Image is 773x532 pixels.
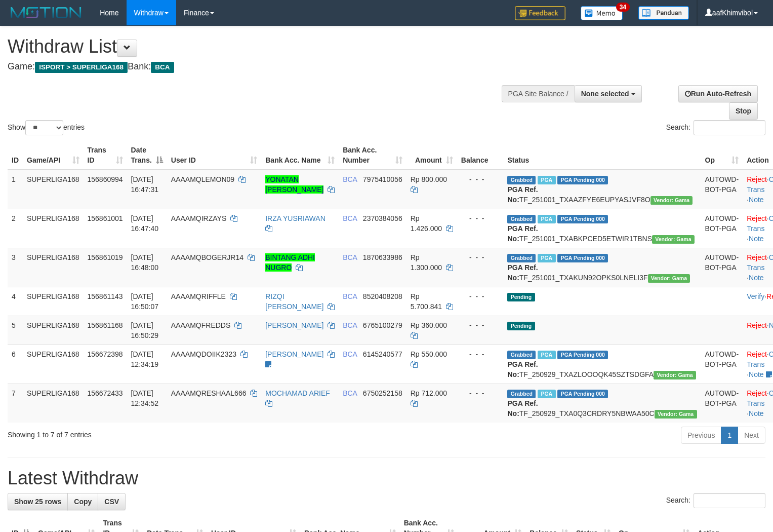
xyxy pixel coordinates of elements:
[503,209,701,248] td: TF_251001_TXABKPCED5ETWIR1TBNS
[67,493,98,510] a: Copy
[88,350,123,358] span: 156672398
[14,498,61,506] span: Show 25 rows
[88,321,123,329] span: 156861168
[84,141,127,170] th: Trans ID: activate to sort column ascending
[411,321,447,329] span: Rp 360.000
[265,389,330,397] a: MOCHAMAD ARIEF
[171,321,230,329] span: AAAAMQFREDDS
[265,214,326,222] a: IRZA YUSRIAWAN
[507,399,538,417] b: PGA Ref. No:
[406,141,457,170] th: Amount: activate to sort column ascending
[98,493,126,510] a: CSV
[171,389,247,397] span: AAAAMQRESHAAL666
[171,175,234,183] span: AAAAMQLEMON09
[8,384,23,423] td: 7
[507,390,536,398] span: Grabbed
[23,209,84,248] td: SUPERLIGA168
[507,351,536,359] span: Grabbed
[8,36,505,57] h1: Withdraw List
[457,141,504,170] th: Balance
[127,141,167,170] th: Date Trans.: activate to sort column descending
[701,141,743,170] th: Op: activate to sort column ascending
[507,176,536,184] span: Grabbed
[738,427,765,444] a: Next
[461,174,500,184] div: - - -
[538,351,555,359] span: Marked by aafsoycanthlai
[666,120,765,135] label: Search:
[8,5,85,20] img: MOTION_logo.png
[557,390,608,398] span: PGA Pending
[8,468,765,488] h1: Latest Withdraw
[747,214,767,222] a: Reject
[461,213,500,223] div: - - -
[411,350,447,358] span: Rp 550.000
[8,316,23,345] td: 5
[507,185,538,204] b: PGA Ref. No:
[131,321,159,339] span: [DATE] 16:50:29
[8,62,505,72] h4: Game: Bank:
[88,389,123,397] span: 156672433
[503,141,701,170] th: Status
[650,196,693,205] span: Vendor URL: https://trx31.1velocity.biz
[507,224,538,243] b: PGA Ref. No:
[581,90,629,98] span: None selected
[461,252,500,262] div: - - -
[749,196,764,204] a: Note
[538,390,555,398] span: Marked by aafsoycanthlai
[503,248,701,287] td: TF_251001_TXAKUN92OPKS0LNELI3F
[8,248,23,287] td: 3
[363,389,402,397] span: Copy 6750252158 to clipboard
[131,214,159,233] span: [DATE] 16:47:40
[507,215,536,223] span: Grabbed
[339,141,406,170] th: Bank Acc. Number: activate to sort column ascending
[747,175,767,183] a: Reject
[8,120,85,135] label: Show entries
[363,214,402,222] span: Copy 2370384056 to clipboard
[151,62,174,73] span: BCA
[23,141,84,170] th: Game/API: activate to sort column ascending
[581,6,623,20] img: Button%20Memo.svg
[167,141,261,170] th: User ID: activate to sort column ascending
[411,175,447,183] span: Rp 800.000
[8,345,23,384] td: 6
[8,493,68,510] a: Show 25 rows
[8,209,23,248] td: 2
[694,120,765,135] input: Search:
[23,345,84,384] td: SUPERLIGA168
[131,350,159,368] span: [DATE] 12:34:19
[747,253,767,261] a: Reject
[557,215,608,223] span: PGA Pending
[265,321,323,329] a: [PERSON_NAME]
[265,175,323,194] a: YONATAN [PERSON_NAME]
[363,292,402,300] span: Copy 8520408208 to clipboard
[343,350,357,358] span: BCA
[343,175,357,183] span: BCA
[694,493,765,508] input: Search:
[8,426,314,440] div: Showing 1 to 7 of 7 entries
[74,498,92,506] span: Copy
[363,253,402,261] span: Copy 1870633986 to clipboard
[503,170,701,209] td: TF_251001_TXAAZFYE6EUPYASJVF8O
[503,345,701,384] td: TF_250929_TXAZLOOOQK45SZTSDGFA
[648,274,690,283] span: Vendor URL: https://trx31.1velocity.biz
[729,102,758,120] a: Stop
[131,292,159,311] span: [DATE] 16:50:07
[701,170,743,209] td: AUTOWD-BOT-PGA
[171,292,226,300] span: AAAAMQRIFFLE
[507,254,536,262] span: Grabbed
[652,235,695,244] span: Vendor URL: https://trx31.1velocity.biz
[25,120,63,135] select: Showentries
[411,214,442,233] span: Rp 1.426.000
[8,287,23,316] td: 4
[104,498,119,506] span: CSV
[747,389,767,397] a: Reject
[616,3,630,12] span: 34
[575,85,642,102] button: None selected
[171,214,226,222] span: AAAAMQIRZAYS
[461,349,500,359] div: - - -
[557,351,608,359] span: PGA Pending
[343,292,357,300] span: BCA
[343,214,357,222] span: BCA
[88,292,123,300] span: 156861143
[23,384,84,423] td: SUPERLIGA168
